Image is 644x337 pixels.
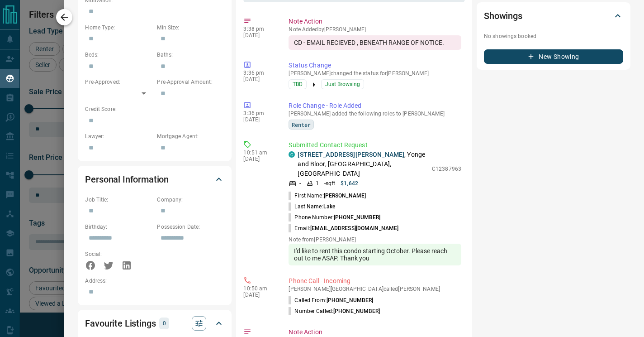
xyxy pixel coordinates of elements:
p: Social: [85,250,152,258]
p: Email: [289,224,398,232]
p: Role Change - Role Added [289,101,461,111]
p: Mortgage Agent: [157,132,224,140]
p: Submitted Contact Request [289,140,461,150]
p: 3:36 pm [243,110,275,116]
span: [PHONE_NUMBER] [327,297,374,303]
p: Number Called: [289,307,380,315]
p: First Name: [289,192,366,200]
p: Last Name: [289,202,335,211]
p: Note from [PERSON_NAME] [289,236,461,243]
p: Home Type: [85,24,152,32]
span: [PHONE_NUMBER] [334,214,381,221]
p: [PERSON_NAME] added the following roles to [PERSON_NAME] [289,111,461,117]
p: $1,642 [341,179,358,188]
p: Note Action [289,17,461,26]
p: Note Action [289,327,461,337]
span: [EMAIL_ADDRESS][DOMAIN_NAME] [310,225,398,231]
p: Address: [85,277,224,285]
p: Credit Score: [85,105,224,113]
p: 10:50 am [243,285,275,292]
p: Company: [157,196,224,204]
p: Beds: [85,51,152,59]
div: Favourite Listings0 [85,313,224,334]
p: Pre-Approved: [85,78,152,86]
p: Baths: [157,51,224,59]
span: Renter [292,120,311,129]
p: Status Change [289,61,461,70]
p: Called From: [289,296,373,304]
h2: Showings [484,9,522,23]
div: Personal Information [85,168,224,190]
h2: Favourite Listings [85,316,156,331]
span: TBD [293,80,303,89]
p: Job Title: [85,196,152,204]
div: I'd like to rent this condo starting October. Please reach out to me ASAP. Thank you [289,244,461,265]
p: Possession Date: [157,223,224,231]
p: - [299,179,301,188]
div: CD - EMAIL RECIEVED , BENEATH RANGE OF NOTICE. [289,35,461,50]
p: [DATE] [243,156,275,162]
p: Min Size: [157,24,224,32]
p: - sqft [324,179,336,188]
button: New Showing [484,49,623,64]
p: Phone Call - Incoming [289,276,461,286]
a: [STREET_ADDRESS][PERSON_NAME] [298,151,404,158]
p: 3:38 pm [243,26,275,32]
p: [DATE] [243,76,275,82]
div: Showings [484,5,623,27]
p: C12387963 [432,165,461,173]
p: [PERSON_NAME][GEOGRAPHIC_DATA] called [PERSON_NAME] [289,286,461,292]
p: Lawyer: [85,132,152,140]
p: [DATE] [243,116,275,123]
p: , Yonge and Bloor, [GEOGRAPHIC_DATA], [GEOGRAPHIC_DATA] [298,150,427,178]
p: No showings booked [484,32,623,40]
span: [PERSON_NAME] [324,193,366,199]
span: Lake [323,203,335,210]
p: 1 [316,179,319,188]
p: 3:36 pm [243,70,275,76]
span: [PHONE_NUMBER] [333,308,380,314]
div: condos.ca [289,151,295,158]
p: Note Added by [PERSON_NAME] [289,26,461,33]
p: [DATE] [243,292,275,298]
p: [PERSON_NAME] changed the status for [PERSON_NAME] [289,70,461,77]
p: [DATE] [243,32,275,39]
p: Pre-Approval Amount: [157,78,224,86]
p: Birthday: [85,223,152,231]
span: Just Browsing [325,80,360,89]
h2: Personal Information [85,172,169,187]
p: 0 [162,318,166,328]
p: 10:51 am [243,149,275,156]
p: Phone Number: [289,213,380,221]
